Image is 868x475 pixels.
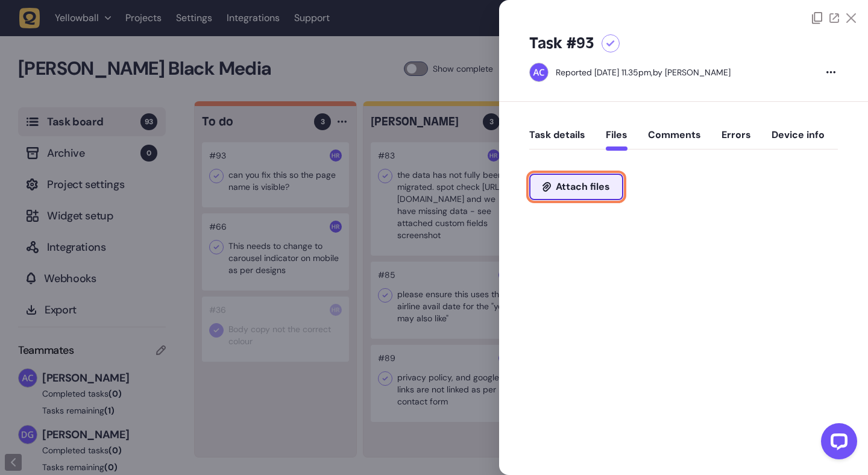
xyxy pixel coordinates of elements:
button: Task details [529,129,585,151]
button: Comments [648,129,701,151]
div: by [PERSON_NAME] [556,66,731,78]
h5: Task #93 [529,34,594,53]
div: Reported [DATE] 11.35pm, [556,67,653,78]
button: Errors [722,129,751,151]
button: Device info [772,129,825,151]
img: Ameet Chohan [530,63,548,81]
span: Attach files [556,182,610,192]
button: Files [606,129,627,151]
button: Attach files [529,174,623,200]
iframe: LiveChat chat widget [811,418,862,469]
